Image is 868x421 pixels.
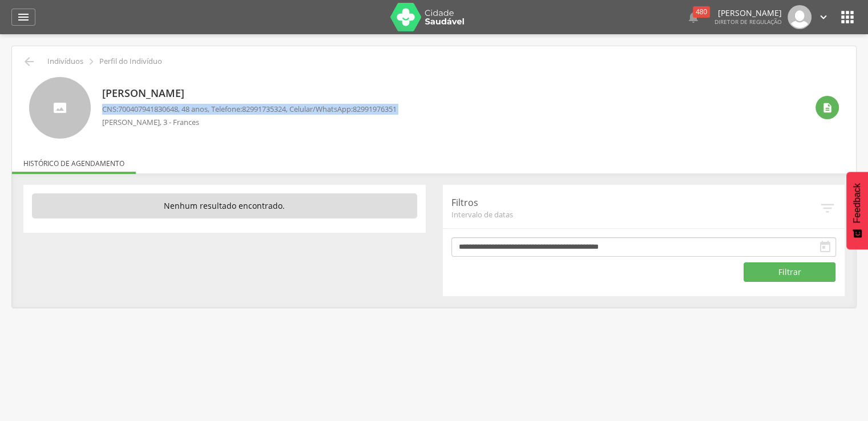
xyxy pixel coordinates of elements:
span: Feedback [852,183,862,223]
div: Ver histórico de cadastramento [815,96,839,119]
i:  [85,55,98,68]
span: 700407941830648 [118,104,178,114]
i:  [818,240,832,254]
p: [PERSON_NAME] [102,86,397,101]
i:  [819,200,836,217]
button: Feedback - Mostrar pesquisa [846,172,868,249]
i:  [822,102,833,114]
button: Filtrar [744,262,835,282]
span: Intervalo de datas [451,209,819,220]
p: [PERSON_NAME], 3 - Frances [102,117,397,128]
i: Voltar [22,55,36,68]
p: Indivíduos [47,57,83,66]
i:  [17,10,30,24]
a:  480 [687,5,700,29]
span: 82991735324 [242,104,286,114]
p: Perfil do Indivíduo [99,57,162,66]
p: Nenhum resultado encontrado. [32,193,417,218]
div: 480 [693,6,710,18]
p: [PERSON_NAME] [714,9,782,17]
span: Diretor de regulação [714,18,782,26]
a:  [817,5,830,29]
p: CNS: , 48 anos, Telefone: , Celular/WhatsApp: [102,104,397,115]
i:  [838,8,857,26]
p: Filtros [451,196,819,209]
i:  [687,10,700,24]
i:  [817,11,830,23]
a:  [11,9,35,26]
span: 82991976351 [353,104,397,114]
